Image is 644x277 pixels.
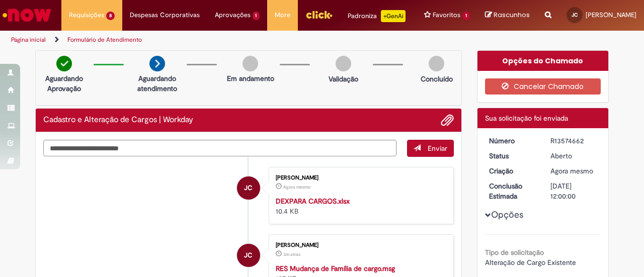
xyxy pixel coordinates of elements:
time: 29/09/2025 06:28:14 [283,251,300,257]
div: [PERSON_NAME] [276,242,443,248]
span: JC [244,176,253,200]
span: Rascunhos [494,10,530,20]
img: img-circle-grey.png [336,56,351,71]
a: Página inicial [11,36,46,44]
div: [PERSON_NAME] [276,175,443,181]
div: Padroniza [348,10,406,22]
dt: Status [481,151,543,161]
img: arrow-next.png [149,56,165,71]
ul: Trilhas de página [8,31,422,49]
p: +GenAi [381,10,406,22]
span: JC [244,243,253,267]
img: ServiceNow [1,5,53,25]
span: 1 [462,12,470,20]
div: R13574662 [550,136,597,146]
span: 8 [106,12,115,20]
a: Formulário de Atendimento [67,36,142,44]
span: More [275,10,290,20]
p: Validação [329,74,358,84]
span: Favoritos [433,10,460,20]
span: Requisições [69,10,104,20]
h2: Cadastro e Alteração de Cargos | Workday Histórico de tíquete [43,116,193,125]
time: 29/09/2025 06:30:16 [283,184,310,190]
p: Concluído [421,74,453,84]
dt: Conclusão Estimada [481,181,543,201]
span: Enviar [428,144,447,153]
dt: Criação [481,166,543,176]
span: 1 [253,12,260,20]
span: Agora mesmo [283,184,310,190]
span: 3m atrás [283,251,300,257]
a: RES Mudança de Família de cargo.msg [276,264,395,273]
span: JC [572,12,578,18]
div: Juliana Parizotto Coelho [237,176,260,200]
span: [PERSON_NAME] [586,11,636,19]
img: img-circle-grey.png [243,56,258,71]
p: Aguardando atendimento [133,73,182,94]
span: Despesas Corporativas [130,10,200,20]
p: Em andamento [227,73,274,83]
a: DEXPARA CARGOS.xlsx [276,197,350,206]
div: 29/09/2025 06:30:38 [550,166,597,176]
div: Opções do Chamado [477,51,609,71]
dt: Número [481,136,543,146]
div: [DATE] 12:00:00 [550,181,597,201]
b: Tipo de solicitação [485,248,544,257]
span: Alteração de Cargo Existente [485,258,576,267]
button: Cancelar Chamado [485,78,601,95]
span: Aprovações [215,10,251,20]
button: Enviar [407,140,454,157]
textarea: Digite sua mensagem aqui... [43,140,396,156]
time: 29/09/2025 06:30:38 [550,166,593,175]
a: Rascunhos [485,11,530,20]
img: img-circle-grey.png [429,56,444,71]
div: 10.4 KB [276,196,443,216]
img: check-circle-green.png [56,56,72,71]
button: Adicionar anexos [441,114,454,127]
span: Sua solicitação foi enviada [485,114,568,123]
img: click_logo_yellow_360x200.png [305,7,333,22]
p: Aguardando Aprovação [40,73,89,94]
span: Agora mesmo [550,166,593,175]
div: Juliana Parizotto Coelho [237,244,260,267]
div: Aberto [550,151,597,161]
